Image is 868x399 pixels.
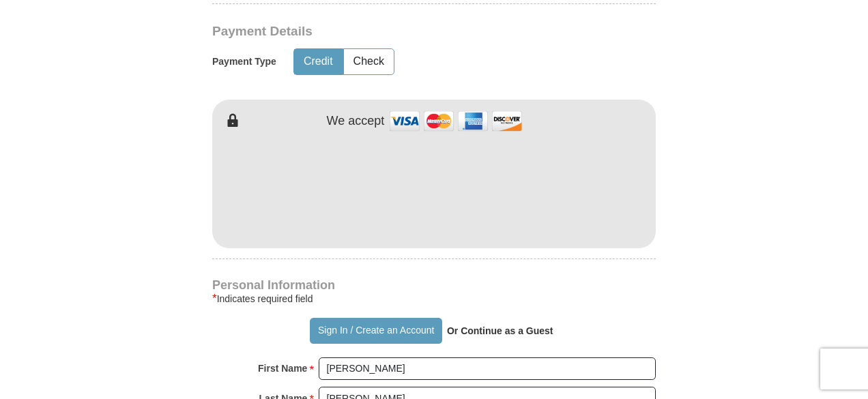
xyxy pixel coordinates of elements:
[212,24,560,40] h3: Payment Details
[388,106,524,136] img: credit cards accepted
[294,49,343,74] button: Credit
[310,318,442,344] button: Sign In / Create an Account
[258,359,307,378] strong: First Name
[344,49,394,74] button: Check
[212,280,656,291] h4: Personal Information
[212,56,276,68] h5: Payment Type
[212,291,656,307] div: Indicates required field
[447,325,553,336] strong: Or Continue as a Guest
[327,114,385,129] h4: We accept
